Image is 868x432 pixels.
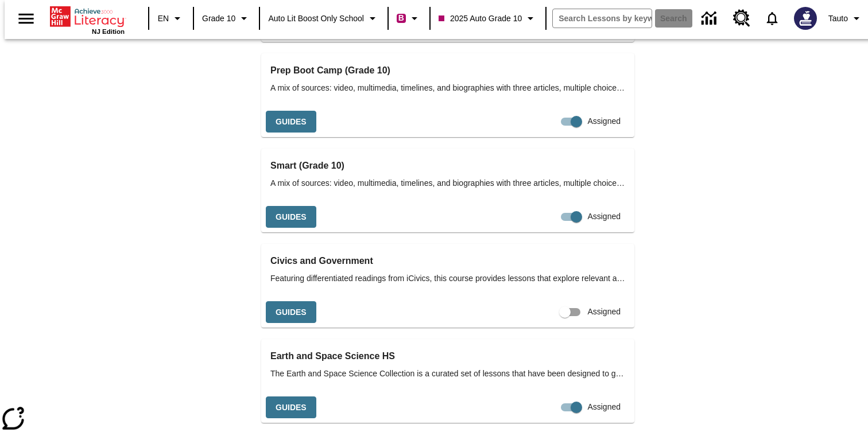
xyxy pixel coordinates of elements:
button: Guides [266,301,316,324]
a: Home [50,5,125,28]
button: Class: 2025 Auto Grade 10, Select your class [434,8,542,29]
span: Tauto [828,13,848,25]
div: Home [50,4,125,35]
a: Resource Center, Will open in new tab [726,3,757,34]
button: Guides [266,206,316,228]
button: Boost Class color is violet red. Change class color [392,8,426,29]
h3: Prep Boot Camp (Grade 10) [270,63,625,79]
a: Data Center [695,3,726,34]
span: Grade 10 [202,13,235,25]
h3: Smart (Grade 10) [270,158,625,174]
span: Featuring differentiated readings from iCivics, this course provides lessons that explore relevan... [270,273,625,285]
button: Profile/Settings [824,8,868,29]
span: Auto Lit Boost only School [268,13,364,25]
span: Assigned [587,115,621,127]
span: EN [158,13,169,25]
span: B [398,11,404,25]
h3: Civics and Government [270,253,625,269]
span: A mix of sources: video, multimedia, timelines, and biographies with three articles, multiple cho... [270,82,625,94]
span: Assigned [587,401,621,413]
span: Assigned [587,306,621,318]
button: School: Auto Lit Boost only School, Select your school [263,8,384,29]
button: Language: EN, Select a language [153,8,189,29]
button: Guides [266,396,316,419]
span: Assigned [587,211,621,223]
a: Notifications [757,3,787,33]
button: Select a new avatar [787,3,824,33]
button: Open side menu [9,2,43,36]
span: A mix of sources: video, multimedia, timelines, and biographies with three articles, multiple cho... [270,177,625,189]
span: NJ Edition [92,28,125,35]
span: 2025 Auto Grade 10 [439,13,522,25]
h3: Earth and Space Science HS [270,348,625,364]
input: search field [553,9,652,28]
button: Grade: Grade 10, Select a grade [197,8,255,29]
button: Guides [266,111,316,133]
img: Avatar [794,7,817,30]
span: The Earth and Space Science Collection is a curated set of lessons that have been designed to giv... [270,368,625,380]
